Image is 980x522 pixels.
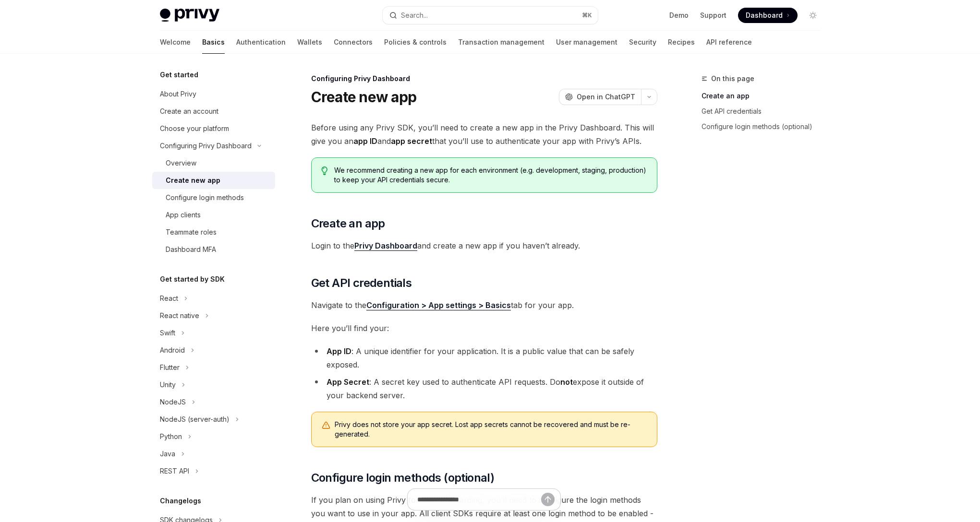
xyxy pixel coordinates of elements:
a: Get API credentials [702,104,828,119]
a: Transaction management [458,31,544,54]
span: Dashboard [746,11,783,20]
button: Search...⌘K [383,7,598,24]
div: Configure login methods [166,192,244,203]
div: NodeJS (server-auth) [160,414,230,425]
div: Create an account [160,106,218,117]
li: : A unique identifier for your application. It is a public value that can be safely exposed. [311,344,657,371]
a: Configure login methods [152,189,275,206]
strong: App ID [327,346,351,356]
a: Create an account [152,103,275,120]
a: Authentication [236,31,286,54]
a: Create an app [702,88,828,104]
div: NodeJS [160,396,186,408]
div: Choose your platform [160,123,229,134]
a: Demo [669,11,689,20]
a: Configure login methods (optional) [702,119,828,134]
a: Wallets [297,31,322,54]
h1: Create new app [311,88,417,106]
div: React [160,293,178,304]
span: Configure login methods (optional) [311,470,495,486]
svg: Warning [321,421,331,430]
div: Swift [160,327,175,339]
a: Configuration > App settings > Basics [366,300,511,310]
h5: Get started [160,69,198,81]
div: Teammate roles [166,226,217,238]
strong: App Secret [327,377,369,387]
div: Configuring Privy Dashboard [311,74,657,83]
svg: Tip [321,166,328,175]
a: Security [629,31,656,54]
a: Welcome [160,31,191,54]
a: Choose your platform [152,120,275,137]
li: : A secret key used to authenticate API requests. Do expose it outside of your backend server. [311,375,657,402]
div: Android [160,344,185,356]
span: We recommend creating a new app for each environment (e.g. development, staging, production) to k... [334,166,647,185]
a: Connectors [334,31,373,54]
h5: Changelogs [160,495,201,507]
strong: app secret [391,136,432,146]
span: Navigate to the tab for your app. [311,298,657,312]
a: Overview [152,154,275,172]
a: Policies & controls [384,31,447,54]
strong: not [560,377,573,387]
a: About Privy [152,85,275,103]
img: light logo [160,9,219,22]
span: On this page [711,73,754,84]
div: App clients [166,209,201,221]
div: Overview [166,157,196,169]
span: Before using any Privy SDK, you’ll need to create a new app in the Privy Dashboard. This will giv... [311,121,657,148]
div: About Privy [160,88,196,100]
h5: Get started by SDK [160,273,225,285]
button: Send message [541,493,555,506]
div: React native [160,310,199,321]
span: Get API credentials [311,275,412,291]
div: Dashboard MFA [166,244,216,255]
span: Here you’ll find your: [311,321,657,335]
a: User management [556,31,617,54]
a: Create new app [152,172,275,189]
div: Unity [160,379,176,391]
a: API reference [706,31,752,54]
a: Teammate roles [152,224,275,241]
a: Dashboard MFA [152,241,275,258]
div: Configuring Privy Dashboard [160,140,252,152]
a: Recipes [668,31,695,54]
button: Open in ChatGPT [559,89,641,105]
div: REST API [160,465,189,477]
a: App clients [152,206,275,224]
div: Python [160,431,182,442]
div: Java [160,448,175,460]
div: Search... [401,10,428,21]
span: Create an app [311,216,385,231]
span: ⌘ K [582,12,592,19]
span: Privy does not store your app secret. Lost app secrets cannot be recovered and must be re-generated. [335,420,647,439]
a: Privy Dashboard [354,241,417,251]
a: Basics [202,31,225,54]
strong: app ID [353,136,377,146]
button: Toggle dark mode [805,8,821,23]
div: Create new app [166,175,220,186]
a: Dashboard [738,8,798,23]
a: Support [700,11,726,20]
span: Open in ChatGPT [577,92,635,102]
span: Login to the and create a new app if you haven’t already. [311,239,657,252]
div: Flutter [160,362,180,373]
